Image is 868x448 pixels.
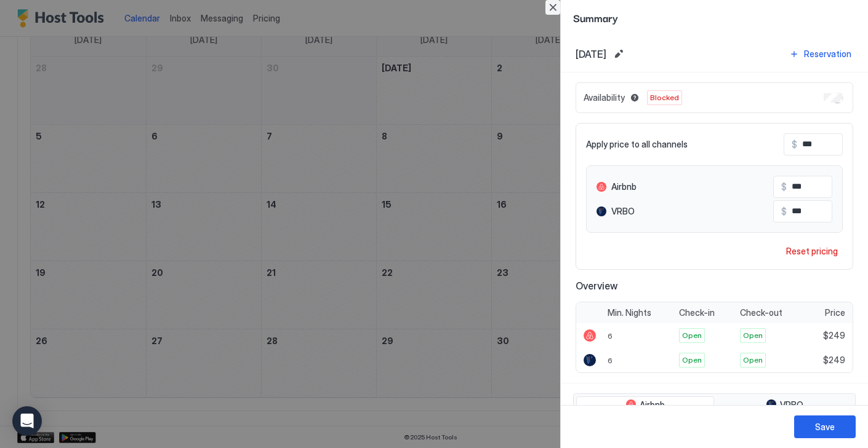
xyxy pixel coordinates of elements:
span: Summary [573,10,856,25]
span: 6 [608,331,613,340]
span: Open [682,355,702,366]
span: Airbnb [611,181,637,192]
button: VRBO [717,396,853,414]
span: Check-out [740,307,782,318]
span: Price [825,307,845,318]
span: 6 [608,356,613,365]
span: Apply price to all channels [586,139,688,150]
div: Open Intercom Messenger [12,406,42,436]
button: Reservation [787,45,853,62]
button: Blocked dates override all pricing rules and remain unavailable until manually unblocked [627,90,642,105]
div: Save [815,420,835,433]
button: Reset pricing [781,243,843,259]
span: Open [743,330,763,341]
span: [DATE] [576,48,606,60]
span: $ [781,206,787,217]
div: Reset pricing [786,245,838,257]
span: VRBO [780,399,803,411]
button: Edit date range [611,47,626,61]
span: $249 [823,330,845,341]
span: Blocked [650,92,679,103]
span: $ [792,139,797,150]
span: Open [682,330,702,341]
span: $249 [823,355,845,366]
span: Airbnb [640,399,665,411]
span: Min. Nights [608,307,651,318]
button: Airbnb [576,396,714,414]
span: Check-in [679,307,715,318]
span: Availability [584,92,625,103]
span: Open [743,355,763,366]
div: Reservation [804,47,851,60]
span: Overview [576,280,853,292]
button: Save [794,415,856,438]
span: VRBO [611,206,635,217]
span: $ [781,181,787,192]
div: tab-group [573,393,856,417]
